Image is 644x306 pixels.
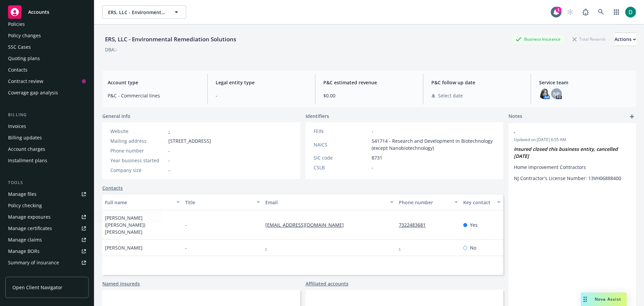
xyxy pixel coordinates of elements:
[8,234,42,245] div: Manage claims
[8,200,42,211] div: Policy checking
[470,221,478,228] span: Yes
[5,76,89,87] a: Contract review
[185,244,187,251] span: -
[314,164,369,171] div: CSLB
[539,79,631,86] span: Service team
[372,128,373,135] span: -
[508,123,636,187] div: -Updated on [DATE] 6:55 AMInsured closed this business entity, cancelled [DATE]Home Improvement C...
[185,221,187,228] span: -
[514,146,619,159] em: Insured closed this business entity, cancelled [DATE]
[8,30,41,41] div: Policy changes
[168,137,211,144] span: [STREET_ADDRESS]
[512,35,564,43] div: Business Insurance
[8,223,52,234] div: Manage certificates
[372,137,495,151] span: 541714 - Research and Development in Biotechnology (except Nanobiotechnology)
[5,53,89,64] a: Quoting plans
[306,113,329,120] span: Identifiers
[399,245,406,251] a: -
[110,157,166,164] div: Year business started
[105,46,117,53] div: DBA: -
[8,121,26,132] div: Invoices
[110,137,166,144] div: Mailing address
[514,129,613,136] span: -
[463,199,493,206] div: Key contact
[5,269,89,279] a: Policy AI ingestions
[581,293,627,306] button: Nova Assist
[595,296,621,302] span: Nova Assist
[514,164,631,171] p: Home Improvement Contractors
[8,64,28,75] div: Contacts
[306,280,348,287] a: Affiliated accounts
[563,5,577,19] a: Start snowing
[581,293,589,306] div: Drag to move
[8,189,37,200] div: Manage files
[5,64,89,75] a: Contacts
[216,92,307,99] span: -
[168,128,170,134] a: -
[8,144,45,155] div: Account charges
[399,222,431,228] a: 7322483681
[105,199,172,206] div: Full name
[5,234,89,245] a: Manage claims
[5,87,89,98] a: Coverage gap analysis
[8,87,58,98] div: Coverage gap analysis
[323,79,415,86] span: P&C estimated revenue
[625,7,636,17] img: photo
[323,92,415,99] span: $0.00
[5,30,89,41] a: Policy changes
[569,35,609,43] div: Total Rewards
[396,194,460,210] button: Phone number
[110,147,166,154] div: Phone number
[168,157,170,164] span: -
[102,35,239,44] div: ERS, LLC - Environmental Remediation Solutions
[5,212,89,222] a: Manage exposures
[579,5,592,19] a: Report a Bug
[105,244,143,251] span: [PERSON_NAME]
[5,3,89,21] a: Accounts
[5,132,89,143] a: Billing updates
[168,167,170,174] span: -
[8,42,31,52] div: SSC Cases
[8,212,51,222] div: Manage exposures
[5,189,89,200] a: Manage files
[5,112,89,118] div: Billing
[105,214,180,235] span: [PERSON_NAME] ([PERSON_NAME]) [PERSON_NAME]
[614,33,636,46] div: Actions
[438,92,463,99] span: Select date
[610,5,623,19] a: Switch app
[5,144,89,155] a: Account charges
[614,33,636,46] button: Actions
[8,53,40,64] div: Quoting plans
[314,128,369,135] div: FEIN
[216,79,307,86] span: Legal entity type
[5,200,89,211] a: Policy checking
[461,194,503,210] button: Key contact
[108,9,166,16] span: ERS, LLC - Environmental Remediation Solutions
[314,154,369,161] div: SIC code
[8,155,47,166] div: Installment plans
[263,194,396,210] button: Email
[8,269,51,279] div: Policy AI ingestions
[102,113,130,120] span: General info
[168,147,170,154] span: -
[470,244,476,251] span: No
[102,184,123,191] a: Contacts
[628,113,636,121] a: add
[431,79,523,86] span: P&C follow up date
[5,179,89,186] div: Tools
[5,257,89,268] a: Summary of insurance
[372,164,373,171] span: -
[102,5,186,19] button: ERS, LLC - Environmental Remediation Solutions
[8,19,25,30] div: Policies
[594,5,608,19] a: Search
[5,246,89,257] a: Manage BORs
[539,88,550,99] img: photo
[102,280,140,287] a: Named insureds
[110,128,166,135] div: Website
[5,155,89,166] a: Installment plans
[555,7,561,13] div: 1
[108,79,199,86] span: Account type
[314,141,369,148] div: NAICS
[185,199,253,206] div: Title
